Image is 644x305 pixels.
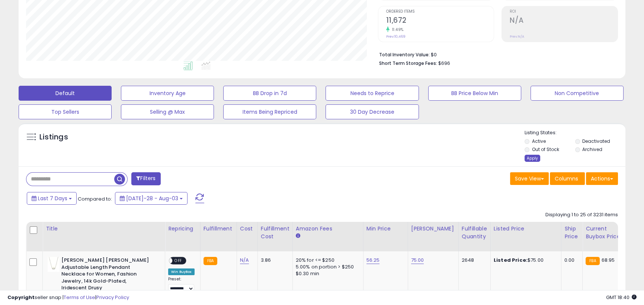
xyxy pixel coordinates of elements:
[204,257,217,265] small: FBA
[39,132,68,142] h5: Listings
[296,270,358,277] div: $0.30 min
[61,257,152,293] b: [PERSON_NAME] [PERSON_NAME] Adjustable Length Pendant Necklace for Women, Fashion Jewelry, 14k Go...
[586,225,624,240] div: Current Buybox Price
[545,211,618,218] div: Displaying 1 to 25 of 3231 items
[586,257,599,265] small: FBA
[261,257,287,264] div: 3.86
[494,257,555,264] div: $75.00
[525,155,540,162] div: Apply
[532,146,559,152] label: Out of Stock
[326,104,419,119] button: 30 Day Decrease
[582,146,602,152] label: Archived
[296,264,358,270] div: 5.00% on portion > $250
[168,225,197,233] div: Repricing
[38,195,67,202] span: Last 7 Days
[386,16,494,26] h2: 11,672
[240,225,254,233] div: Cost
[411,225,455,233] div: [PERSON_NAME]
[172,258,184,264] span: OFF
[64,294,95,301] a: Terms of Use
[19,86,112,101] button: Default
[550,172,585,185] button: Columns
[19,104,112,119] button: Top Sellers
[390,27,404,32] small: 11.49%
[586,172,618,185] button: Actions
[46,225,162,233] div: Title
[366,257,380,264] a: 56.25
[564,225,579,240] div: Ship Price
[7,294,35,301] strong: Copyright
[96,294,129,301] a: Privacy Policy
[204,225,234,233] div: Fulfillment
[296,225,360,233] div: Amazon Fees
[386,34,406,39] small: Prev: 10,469
[438,60,450,67] span: $696
[510,16,618,26] h2: N/A
[296,233,300,239] small: Amazon Fees.
[428,86,521,101] button: BB Price Below Min
[366,225,405,233] div: Min Price
[386,10,494,14] span: Ordered Items
[78,195,112,202] span: Compared to:
[462,225,487,240] div: Fulfillable Quantity
[131,172,160,185] button: Filters
[27,192,77,205] button: Last 7 Days
[379,50,612,59] li: $0
[223,104,316,119] button: Items Being Repriced
[411,257,424,264] a: 75.00
[510,10,618,14] span: ROI
[606,294,637,301] span: 2025-08-11 18:40 GMT
[7,294,129,301] div: seller snap | |
[223,86,316,101] button: BB Drop in 7d
[48,257,60,272] img: 31vtpya48cL._SL40_.jpg
[510,172,549,185] button: Save View
[296,257,358,264] div: 20% for <= $250
[564,257,577,264] div: 0.00
[532,138,546,144] label: Active
[494,225,558,233] div: Listed Price
[240,257,249,264] a: N/A
[115,192,188,205] button: [DATE]-28 - Aug-03
[531,86,624,101] button: Non Competitive
[379,51,430,58] b: Total Inventory Value:
[121,86,214,101] button: Inventory Age
[510,34,524,39] small: Prev: N/A
[462,257,485,264] div: 2648
[261,225,289,240] div: Fulfillment Cost
[126,195,178,202] span: [DATE]-28 - Aug-03
[582,138,610,144] label: Deactivated
[379,60,437,66] b: Short Term Storage Fees:
[168,268,195,275] div: Win BuyBox
[602,257,615,264] span: 68.95
[121,104,214,119] button: Selling @ Max
[494,257,528,264] b: Listed Price:
[326,86,419,101] button: Needs to Reprice
[555,175,578,182] span: Columns
[168,277,195,293] div: Preset:
[525,129,625,136] p: Listing States:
